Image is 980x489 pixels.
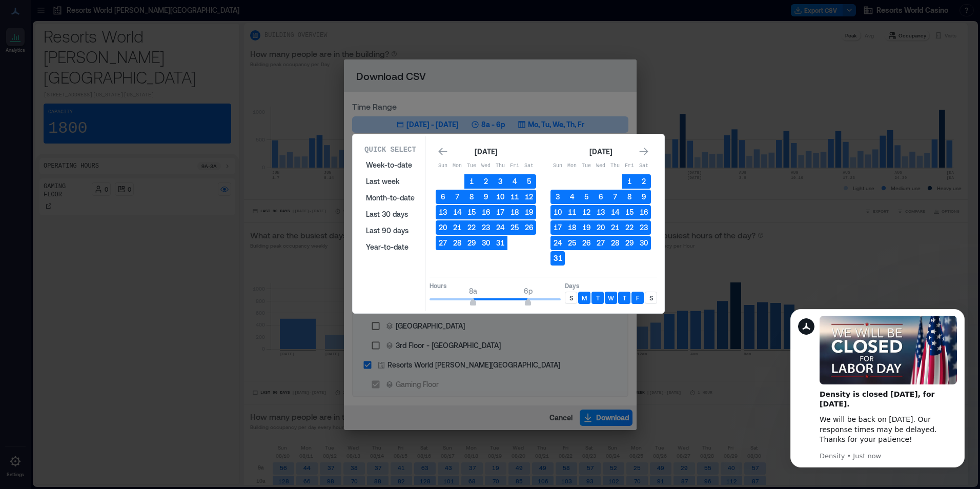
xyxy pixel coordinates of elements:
[479,174,493,189] button: 2
[565,220,579,235] button: 18
[507,162,522,170] p: Fri
[522,190,536,204] button: 12
[464,174,479,189] button: 1
[436,190,450,204] button: 6
[360,239,421,255] button: Year-to-date
[507,205,522,219] button: 18
[596,294,600,302] p: T
[565,159,579,173] th: Monday
[637,236,651,250] button: 30
[775,300,980,474] iframe: Intercom notifications message
[507,159,522,173] th: Friday
[608,190,622,204] button: 7
[622,236,637,250] button: 29
[493,190,507,204] button: 10
[524,287,533,295] span: 6p
[622,159,637,173] th: Friday
[507,174,522,189] button: 4
[450,236,464,250] button: 28
[582,294,587,302] p: M
[360,222,421,239] button: Last 90 days
[436,162,450,170] p: Sun
[493,220,507,235] button: 24
[637,174,651,189] button: 2
[522,174,536,189] button: 5
[450,159,464,173] th: Monday
[436,145,450,159] button: Go to previous month
[550,220,565,235] button: 17
[493,236,507,250] button: 31
[436,159,450,173] th: Sunday
[522,220,536,235] button: 26
[636,294,639,302] p: F
[594,220,608,235] button: 20
[507,220,522,235] button: 25
[493,159,507,173] th: Thursday
[360,157,421,173] button: Week-to-date
[579,236,594,250] button: 26
[360,190,421,206] button: Month-to-date
[464,162,479,170] p: Tue
[579,190,594,204] button: 5
[550,162,565,170] p: Sun
[622,220,637,235] button: 22
[637,220,651,235] button: 23
[608,159,622,173] th: Thursday
[522,159,536,173] th: Saturday
[472,146,500,158] div: [DATE]
[579,205,594,219] button: 12
[450,220,464,235] button: 21
[586,146,615,158] div: [DATE]
[522,162,536,170] p: Sat
[608,236,622,250] button: 28
[493,162,507,170] p: Thu
[608,220,622,235] button: 21
[550,190,565,204] button: 3
[507,190,522,204] button: 11
[637,162,651,170] p: Sat
[565,190,579,204] button: 4
[479,205,493,219] button: 16
[579,159,594,173] th: Tuesday
[594,159,608,173] th: Wednesday
[550,205,565,219] button: 10
[493,174,507,189] button: 3
[436,236,450,250] button: 27
[464,220,479,235] button: 22
[450,162,464,170] p: Mon
[479,220,493,235] button: 23
[479,236,493,250] button: 30
[360,206,421,222] button: Last 30 days
[450,205,464,219] button: 14
[493,205,507,219] button: 17
[637,145,651,159] button: Go to next month
[594,236,608,250] button: 27
[637,190,651,204] button: 9
[608,294,614,302] p: W
[430,281,561,290] p: Hours
[469,287,477,295] span: 8a
[594,190,608,204] button: 6
[594,162,608,170] p: Wed
[608,205,622,219] button: 14
[579,220,594,235] button: 19
[622,162,637,170] p: Fri
[464,236,479,250] button: 29
[464,159,479,173] th: Tuesday
[550,236,565,250] button: 24
[364,145,416,155] p: Quick Select
[565,205,579,219] button: 11
[622,205,637,219] button: 15
[579,162,594,170] p: Tue
[479,162,493,170] p: Wed
[436,220,450,235] button: 20
[565,281,657,290] p: Days
[622,174,637,189] button: 1
[522,205,536,219] button: 19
